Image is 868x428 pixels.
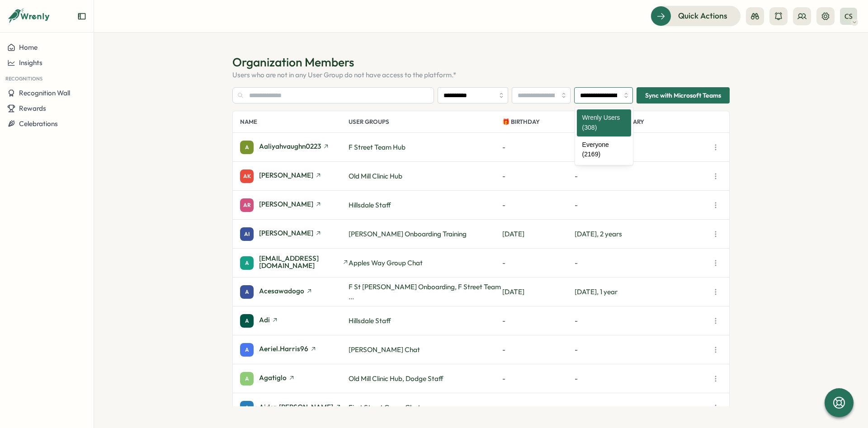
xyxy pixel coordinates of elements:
[502,403,575,413] p: -
[240,401,349,414] a: Aaiden.[PERSON_NAME]
[349,259,423,267] span: Apples Way Group Chat
[651,6,741,26] button: Quick Actions
[349,172,402,180] span: Old Mill Clinic Hub
[502,171,575,181] p: -
[19,58,42,67] span: Insights
[577,109,631,136] div: Wrenly Users (308)
[19,43,38,52] span: Home
[577,136,631,163] div: Everyone (2169)
[502,345,575,355] p: -
[259,143,321,150] span: aaliyahvaughn0223
[349,201,391,209] span: Hillsdale Staff
[645,88,721,103] span: Sync with Microsoft Teams
[240,255,349,271] a: A[EMAIL_ADDRESS][DOMAIN_NAME]
[259,345,308,352] span: Aeriel.harris96
[259,404,333,410] span: aiden.[PERSON_NAME]
[349,403,420,412] span: First Street Group Chat
[245,345,249,355] span: A
[575,316,709,326] p: -
[575,287,709,297] p: [DATE], 1 year
[502,111,575,132] p: 🎁 Birthday
[502,142,575,152] p: -
[637,87,730,103] button: Sync with Microsoft Teams
[259,172,313,179] span: [PERSON_NAME]
[575,345,709,355] p: -
[259,230,313,236] span: [PERSON_NAME]
[240,227,349,241] a: AI[PERSON_NAME]
[240,314,349,328] a: AAdi
[19,119,58,128] span: Celebrations
[259,255,340,269] span: [EMAIL_ADDRESS][DOMAIN_NAME]
[245,316,249,326] span: A
[245,258,249,268] span: A
[575,229,709,239] p: [DATE], 2 years
[349,230,467,238] span: [PERSON_NAME] Onboarding Training
[240,343,349,357] a: AAeriel.harris96
[259,374,287,381] span: agatiglo
[502,200,575,210] p: -
[19,104,46,113] span: Rewards
[575,111,709,132] p: 🎉 Work Anniversary
[245,287,249,297] span: A
[245,142,249,152] span: A
[232,54,730,70] h1: Organization Members
[502,229,575,239] p: [DATE]
[502,374,575,384] p: -
[502,258,575,268] p: -
[245,374,249,384] span: A
[575,200,709,210] p: -
[259,287,304,294] span: acesawadogo
[243,171,251,181] span: AK
[349,143,406,151] span: F Street Team Hub
[349,282,501,301] span: F St [PERSON_NAME] Onboarding, F Street Team ...
[240,372,349,386] a: Aagatiglo
[349,345,420,354] span: [PERSON_NAME] Chat
[240,111,349,132] p: Name
[240,141,349,154] a: Aaaliyahvaughn0223
[349,111,502,132] p: User Groups
[240,169,349,183] a: AK[PERSON_NAME]
[245,403,249,413] span: A
[243,200,251,210] span: AR
[840,8,857,25] img: Camry Smith
[259,201,313,207] span: [PERSON_NAME]
[19,89,70,97] span: Recognition Wall
[575,374,709,384] p: -
[240,285,349,299] a: Aacesawadogo
[244,229,250,239] span: AI
[575,258,709,268] p: -
[575,171,709,181] p: -
[232,70,730,80] p: Users who are not in any User Group do not have access to the platform.*
[77,12,86,21] button: Expand sidebar
[240,198,349,212] a: AR[PERSON_NAME]
[349,316,391,325] span: Hillsdale Staff
[349,374,443,383] span: Old Mill Clinic Hub, Dodge Staff
[502,287,575,297] p: [DATE]
[259,316,270,323] span: Adi
[502,316,575,326] p: -
[575,403,709,413] p: -
[575,142,709,152] p: -
[678,10,727,22] span: Quick Actions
